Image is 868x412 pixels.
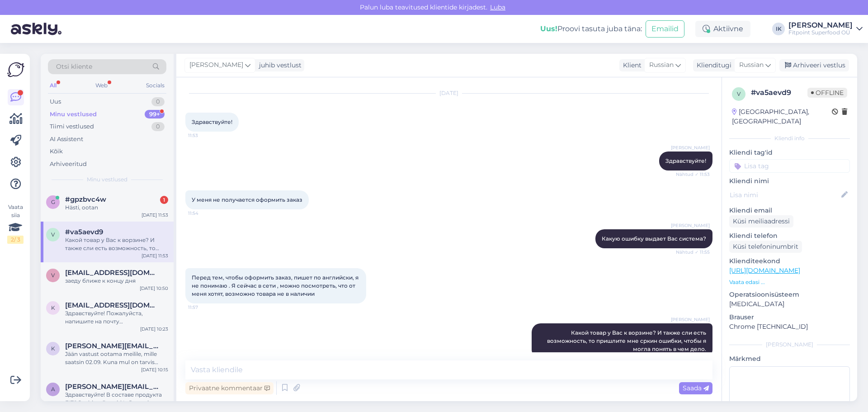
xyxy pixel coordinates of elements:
span: angela_rohta@hotmail.com [65,383,159,391]
div: [PERSON_NAME] [729,341,850,349]
input: Lisa tag [729,159,850,173]
span: Luba [487,3,508,11]
div: Fitpoint Superfood OÜ [788,29,853,36]
span: a [51,386,55,393]
div: заеду ближе к концу дня [65,277,168,285]
div: Klient [619,61,642,70]
span: [PERSON_NAME] [671,144,710,151]
p: [MEDICAL_DATA] [729,299,850,309]
div: 1 [160,196,168,204]
div: [GEOGRAPHIC_DATA], [GEOGRAPHIC_DATA] [732,107,832,126]
span: Nähtud ✓ 11:53 [676,171,710,178]
span: k [51,304,55,311]
div: Web [94,80,109,91]
div: [DATE] 11:53 [142,252,168,259]
p: Operatsioonisüsteem [729,290,850,299]
b: Uus! [540,24,557,33]
p: Kliendi telefon [729,231,850,241]
p: Vaata edasi ... [729,278,850,286]
span: v [737,90,741,97]
div: Kliendi info [729,134,850,142]
div: Küsi meiliaadressi [729,215,793,227]
span: Какой товар у Вас к ворзине? И также сли есть возможность, то пришлите мне сркин ошибки, чтобы я ... [547,329,708,352]
span: Minu vestlused [87,175,127,184]
div: Küsi telefoninumbrit [729,241,802,253]
div: Jään vastust ootama meilile, mille saatsin 02.09. Kuna mul on tarvis toodet juba ka kasutama haka... [65,350,168,366]
span: v [51,231,55,238]
span: #gpzbvc4w [65,195,106,204]
div: juhib vestlust [255,61,302,70]
div: Privaatne kommentaar [185,382,274,394]
span: У меня не получается оформить заказ [192,196,302,203]
div: Здравствуйте! Пожалуйста, напишите на почту [DOMAIN_NAME][EMAIL_ADDRESS][DOMAIN_NAME] — команда, ... [65,309,168,326]
p: Märkmed [729,354,850,364]
button: Emailid [646,20,684,38]
span: g [51,199,55,205]
img: Askly Logo [7,61,24,78]
div: Здравствуйте! В составе продукта FITS Probiootikumid L. Reuteri Lactobacillus 60 kapslit использу... [65,391,168,407]
div: [DATE] 10:23 [140,326,168,332]
div: Socials [144,80,166,91]
div: Arhiveeri vestlus [779,59,849,71]
div: AI Assistent [50,135,83,144]
div: Hästi, ootan [65,204,168,212]
div: Vaata siia [7,203,24,244]
span: [PERSON_NAME] [671,316,710,323]
div: 2 / 3 [7,236,24,244]
span: vast1961@gmail.com [65,269,159,277]
div: Uus [50,97,61,106]
div: [DATE] 10:15 [141,366,168,373]
span: [PERSON_NAME] [189,60,243,70]
div: [DATE] 10:50 [140,285,168,292]
p: Kliendi nimi [729,176,850,186]
span: Otsi kliente [56,62,92,71]
input: Lisa nimi [730,190,840,200]
div: Proovi tasuta juba täna: [540,24,642,34]
span: Здравствуйте! [192,118,232,125]
p: Klienditeekond [729,256,850,266]
span: k [51,345,55,352]
div: 99+ [145,110,165,119]
div: IK [772,23,785,35]
span: keithstr36@gmail.com [65,301,159,309]
span: Перед тем, чтобы оформить заказ, пишет по английски, я не понимаю . Я сейчас в сети , можно посмо... [192,274,360,297]
p: Chrome [TECHNICAL_ID] [729,322,850,331]
div: [PERSON_NAME] [788,22,853,29]
div: Arhiveeritud [50,160,87,169]
div: Klienditugi [693,61,731,70]
span: v [51,272,55,279]
div: 0 [151,122,165,131]
div: Kõik [50,147,63,156]
span: Какую ошибку выдает Вас система? [602,235,706,242]
p: Brauser [729,313,850,322]
span: Saada [683,384,709,392]
span: Offline [807,88,847,98]
a: [URL][DOMAIN_NAME] [729,266,800,275]
a: [PERSON_NAME]Fitpoint Superfood OÜ [788,22,863,36]
div: Какой товар у Вас к ворзине? И также сли есть возможность, то пришлите мне сркин ошибки, чтобы я ... [65,236,168,252]
div: Aktiivne [695,21,750,37]
span: Nähtud ✓ 11:55 [676,249,710,256]
p: Kliendi tag'id [729,148,850,157]
div: 0 [151,97,165,106]
span: Здравствуйте! [665,157,706,164]
div: [DATE] [185,89,712,97]
div: Minu vestlused [50,110,97,119]
div: All [48,80,58,91]
span: 11:57 [188,304,222,311]
div: # va5aevd9 [751,87,807,98]
span: #va5aevd9 [65,228,103,236]
p: Kliendi email [729,206,850,215]
div: [DATE] 11:53 [142,212,168,218]
span: katlini@hotmail.com [65,342,159,350]
div: Tiimi vestlused [50,122,94,131]
span: 11:53 [188,132,222,139]
span: [PERSON_NAME] [671,222,710,229]
span: Russian [649,60,674,70]
span: Russian [739,60,764,70]
span: 11:54 [188,210,222,217]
